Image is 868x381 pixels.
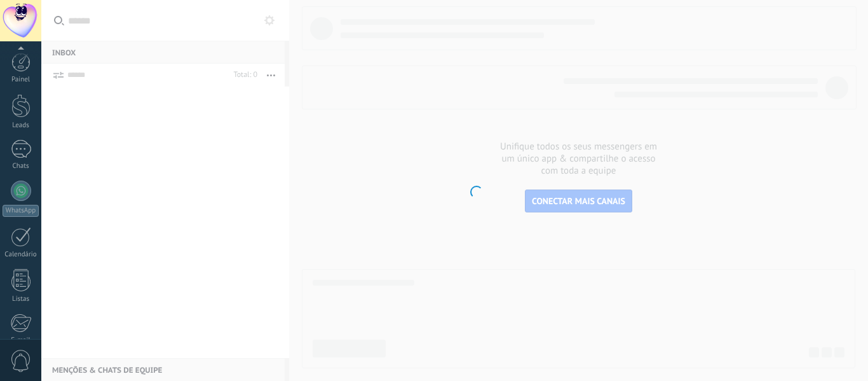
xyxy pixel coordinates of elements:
div: Listas [3,295,39,303]
div: Leads [3,121,39,130]
div: Calendário [3,251,39,259]
div: Painel [3,76,39,84]
div: E-mail [3,336,39,345]
div: Chats [3,162,39,170]
div: WhatsApp [3,205,39,217]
